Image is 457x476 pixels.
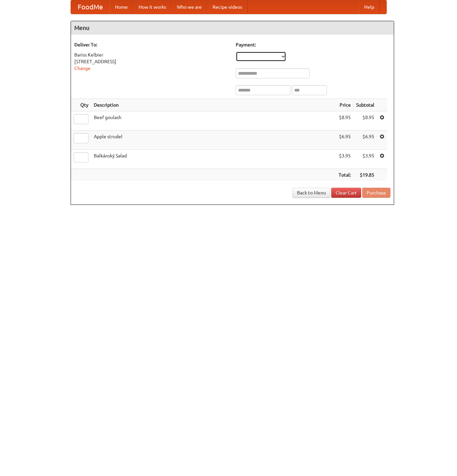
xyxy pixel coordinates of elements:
td: Beef goulash [91,111,336,131]
td: $3.95 [353,150,377,169]
th: Subtotal [353,99,377,111]
td: $6.95 [353,131,377,150]
h5: Payment: [236,41,390,48]
h4: Menu [71,21,394,35]
th: Description [91,99,336,111]
a: Back to Menu [293,188,330,198]
div: [STREET_ADDRESS] [74,58,229,65]
button: Purchase [362,188,390,198]
a: FoodMe [71,0,110,14]
th: Qty [71,99,91,111]
a: Help [359,0,380,14]
th: Price [336,99,353,111]
a: Who we are [172,0,207,14]
td: $8.95 [336,111,353,131]
a: Home [110,0,133,14]
td: Apple strudel [91,131,336,150]
a: Change [74,66,90,71]
a: How it works [133,0,172,14]
a: Clear Cart [331,188,361,198]
h5: Deliver To: [74,41,229,48]
a: Recipe videos [207,0,247,14]
div: Bariss Kelbier [74,51,229,58]
td: Balkánský Salad [91,150,336,169]
td: $6.95 [336,131,353,150]
th: $19.85 [353,169,377,181]
td: $8.95 [353,111,377,131]
td: $3.95 [336,150,353,169]
th: Total: [336,169,353,181]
